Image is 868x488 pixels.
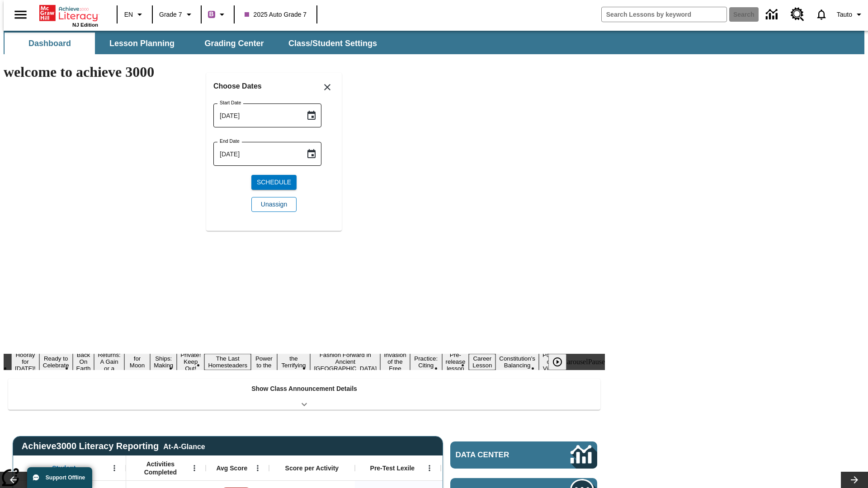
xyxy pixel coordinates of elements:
div: Choose date [213,80,335,219]
a: Data Center [450,441,597,469]
button: Close [316,76,338,98]
button: Slide 5 Time for Moon Rules? [124,347,150,377]
button: Support Offline [27,467,92,488]
div: Play [548,354,576,370]
button: Slide 11 Fashion Forward in Ancient Rome [310,350,380,373]
span: B [209,9,214,20]
button: Choose date, selected date is Sep 25, 2025 [302,145,321,163]
button: Slide 6 Cruise Ships: Making Waves [150,347,177,377]
button: Lesson Planning [97,33,187,54]
body: Maximum 600 characters Press Escape to exit toolbar Press Alt + F10 to reach toolbar [4,7,132,15]
span: Tauto [837,10,852,19]
a: Data Center [760,2,785,27]
button: Open Menu [188,461,201,475]
a: Resource Center, Will open in new tab [785,2,810,27]
button: Class/Student Settings [281,33,384,54]
button: Boost Class color is purple. Change class color [204,6,231,23]
span: NJ Edition [72,22,98,28]
button: Choose date, selected date is Sep 25, 2025 [302,107,321,125]
button: Open side menu [7,1,34,28]
span: EN [124,10,133,19]
button: Grading Center [189,33,279,54]
button: Slide 4 Free Returns: A Gain or a Drain? [94,343,124,380]
p: Show Class Announcement Details [251,384,357,394]
button: Slide 3 Back On Earth [73,350,94,373]
span: Student [52,464,75,472]
button: Slide 12 The Invasion of the Free CD [380,343,410,380]
span: Score per Activity [285,464,339,472]
span: Unassign [261,200,287,209]
button: Play [548,354,566,370]
button: Open Menu [251,461,264,475]
span: Pre-Test Lexile [370,464,415,472]
button: Lesson carousel, Next [841,472,868,488]
button: Slide 15 Career Lesson [469,354,495,370]
span: Dashboard [28,38,71,49]
input: MMMM-DD-YYYY [213,103,299,127]
div: heroCarouselPause [549,358,605,366]
h1: welcome to achieve 3000 [4,64,605,80]
button: Slide 8 The Last Homesteaders [204,354,251,370]
span: Grade 7 [159,10,182,19]
button: Schedule [251,175,297,190]
button: Slide 13 Mixed Practice: Citing Evidence [410,347,442,377]
button: Language: EN, Select a language [120,6,149,23]
button: Slide 14 Pre-release lesson [442,350,469,373]
span: Avg Score [216,464,247,472]
button: Grade: Grade 7, Select a grade [156,6,198,23]
button: Slide 1 Hooray for Constitution Day! [11,350,39,373]
span: Activities Completed [131,460,190,476]
button: Open Menu [108,461,121,475]
label: End Date [220,138,240,145]
h6: Choose Dates [213,80,335,93]
span: Support Offline [46,474,85,481]
input: search field [602,7,726,22]
div: Show Class Announcement Details [8,379,600,410]
label: Start Date [220,99,241,106]
div: Home [39,3,98,28]
button: Profile/Settings [833,6,868,23]
a: Notifications [810,3,833,26]
span: Achieve3000 Literacy Reporting [22,441,205,451]
div: SubNavbar [4,33,385,54]
button: Slide 16 The Constitution's Balancing Act [495,347,539,377]
span: Grading Center [204,38,264,49]
div: At-A-Glance [163,441,205,451]
button: Slide 2 Get Ready to Celebrate Juneteenth! [39,347,73,377]
a: Home [39,4,98,22]
span: Data Center [456,450,540,460]
button: Slide 7 Private! Keep Out! [177,350,204,373]
button: Slide 10 Attack of the Terrifying Tomatoes [277,347,311,377]
span: 2025 Auto Grade 7 [245,10,307,19]
span: Class/Student Settings [288,38,377,49]
button: Dashboard [5,33,95,54]
button: Slide 9 Solar Power to the People [251,347,277,377]
button: Open Menu [423,461,436,475]
input: MMMM-DD-YYYY [213,142,299,166]
span: Schedule [257,178,291,187]
span: Lesson Planning [109,38,175,49]
button: Slide 17 Point of View [539,350,560,373]
div: SubNavbar [4,31,864,54]
button: Unassign [251,197,297,212]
